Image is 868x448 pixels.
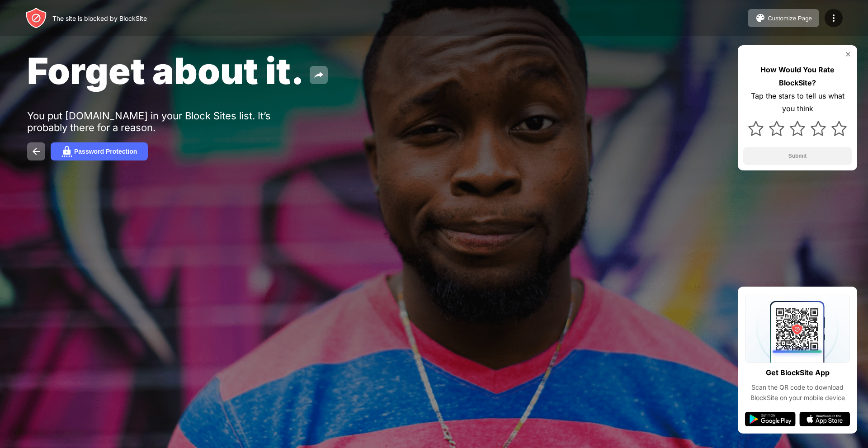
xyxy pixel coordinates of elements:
[61,146,72,157] img: password.svg
[748,121,764,136] img: star.svg
[828,13,839,24] img: menu-icon.svg
[811,121,826,136] img: star.svg
[25,7,47,29] img: header-logo.svg
[52,14,147,22] div: The site is blocked by BlockSite
[51,142,148,160] button: Password Protection
[745,382,850,403] div: Scan the QR code to download BlockSite on your mobile device
[768,15,812,22] div: Customize Page
[755,13,766,24] img: pallet.svg
[748,9,819,27] button: Customize Page
[313,70,324,80] img: share.svg
[799,412,850,426] img: app-store.svg
[844,51,852,58] img: rate-us-close.svg
[831,121,847,136] img: star.svg
[743,63,852,90] div: How Would You Rate BlockSite?
[745,294,850,363] img: qrcode.svg
[790,121,805,136] img: star.svg
[769,121,784,136] img: star.svg
[766,366,830,379] div: Get BlockSite App
[743,90,852,116] div: Tap the stars to tell us what you think
[27,49,304,93] span: Forget about it.
[31,146,42,157] img: back.svg
[74,148,137,155] div: Password Protection
[27,110,307,133] div: You put [DOMAIN_NAME] in your Block Sites list. It’s probably there for a reason.
[743,147,852,165] button: Submit
[745,412,796,426] img: google-play.svg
